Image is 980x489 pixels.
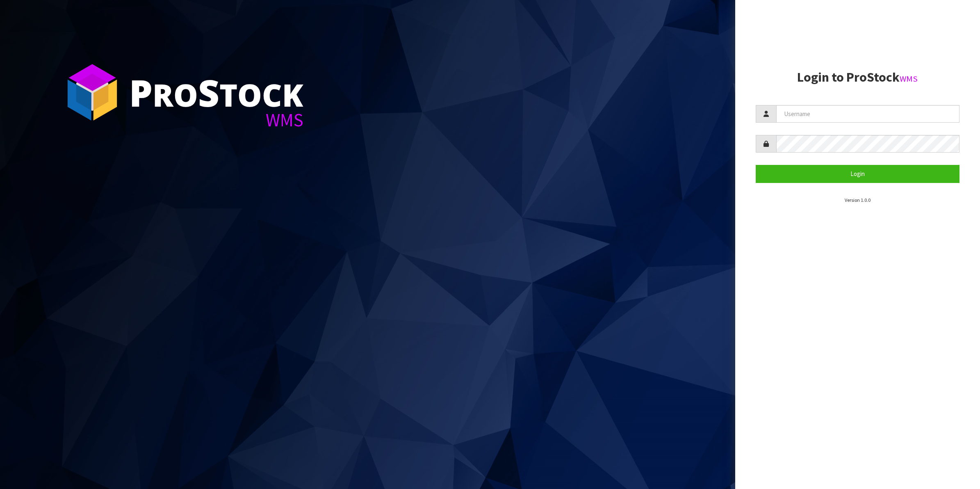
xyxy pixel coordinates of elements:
img: ProStock Cube [62,62,123,123]
div: ro tock [129,74,303,111]
small: WMS [900,73,918,84]
small: Version 1.0.0 [845,197,871,203]
div: WMS [129,111,303,129]
h2: Login to ProStock [756,70,960,85]
span: S [198,67,219,117]
button: Login [756,165,960,183]
span: P [129,67,153,117]
input: Username [776,105,960,123]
